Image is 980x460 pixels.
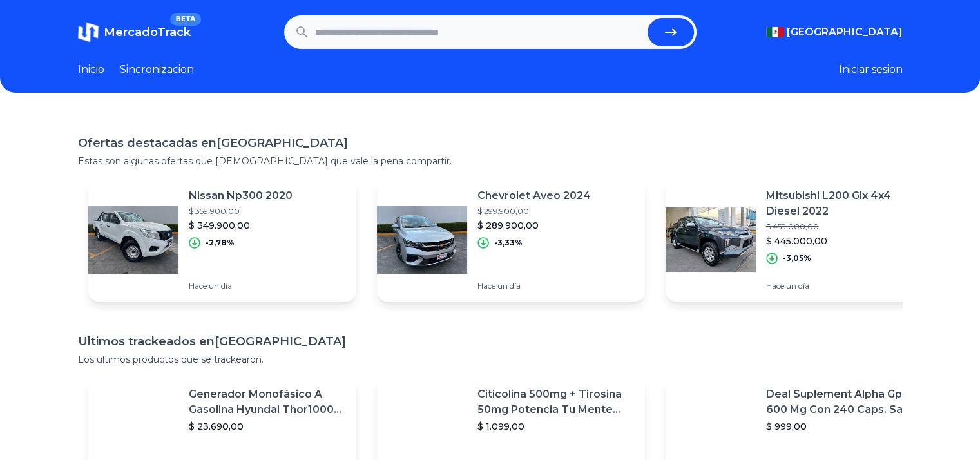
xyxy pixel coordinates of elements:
span: MercadoTrack [104,25,191,39]
h1: Ultimos trackeados en [GEOGRAPHIC_DATA] [78,332,903,350]
p: $ 459.000,00 [766,222,923,232]
p: Estas son algunas ofertas que [DEMOGRAPHIC_DATA] que vale la pena compartir. [78,155,903,168]
p: Hace un día [766,281,923,291]
p: $ 1.099,00 [477,420,635,433]
img: Featured image [88,195,178,285]
p: -3,33% [494,238,523,248]
p: $ 289.900,00 [477,219,591,232]
a: Sincronizacion [120,62,194,77]
span: BETA [170,13,200,26]
img: Featured image [666,195,756,285]
p: Generador Monofásico A Gasolina Hyundai Thor10000 P 11.5 Kw [189,387,346,417]
p: Citicolina 500mg + Tirosina 50mg Potencia Tu Mente (120caps) Sabor Sin Sabor [477,387,635,417]
p: Nissan Np300 2020 [189,188,293,204]
p: Mitsubishi L200 Glx 4x4 Diesel 2022 [766,188,923,219]
p: -3,05% [783,253,811,264]
p: $ 999,00 [766,420,923,433]
a: Featured imageNissan Np300 2020$ 359.900,00$ 349.900,00-2,78%Hace un día [88,178,356,302]
h1: Ofertas destacadas en [GEOGRAPHIC_DATA] [78,134,903,152]
img: MercadoTrack [78,22,99,43]
p: $ 445.000,00 [766,235,923,247]
a: MercadoTrackBETA [78,22,191,43]
p: $ 23.690,00 [189,420,346,433]
span: [GEOGRAPHIC_DATA] [787,24,903,40]
a: Featured imageChevrolet Aveo 2024$ 299.900,00$ 289.900,00-3,33%Hace un día [377,178,645,302]
p: $ 349.900,00 [189,219,293,232]
p: Deal Suplement Alpha Gpc 600 Mg Con 240 Caps. Salud Cerebral Sabor S/n [766,387,923,417]
p: -2,78% [206,238,235,248]
img: Featured image [377,195,467,285]
p: $ 359.900,00 [189,206,293,216]
button: Iniciar sesion [839,62,903,77]
a: Inicio [78,62,104,77]
img: Mexico [766,27,784,37]
p: $ 299.900,00 [477,206,591,216]
button: [GEOGRAPHIC_DATA] [766,24,903,40]
p: Hace un día [477,281,591,291]
p: Los ultimos productos que se trackearon. [78,353,903,366]
a: Featured imageMitsubishi L200 Glx 4x4 Diesel 2022$ 459.000,00$ 445.000,00-3,05%Hace un día [666,178,934,302]
p: Hace un día [189,281,293,291]
p: Chevrolet Aveo 2024 [477,188,591,204]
